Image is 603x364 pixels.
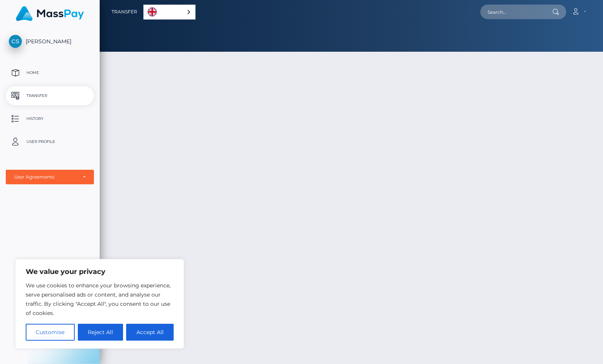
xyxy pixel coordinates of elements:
[26,267,174,276] p: We value your privacy
[144,5,195,19] a: English
[6,170,94,184] button: User Agreements
[78,324,123,341] button: Reject All
[9,136,91,148] p: User Profile
[143,5,196,20] aside: Language selected: English
[26,281,174,318] p: We use cookies to enhance your browsing experience, serve personalised ads or content, and analys...
[14,174,77,180] div: User Agreements
[126,324,174,341] button: Accept All
[143,5,196,20] div: Language
[6,38,94,45] span: [PERSON_NAME]
[15,259,184,349] div: We value your privacy
[26,324,75,341] button: Customise
[6,132,94,151] a: User Profile
[16,6,84,21] img: MassPay
[9,90,91,102] p: Transfer
[9,67,91,79] p: Home
[480,5,552,19] input: Search...
[6,63,94,82] a: Home
[6,86,94,105] a: Transfer
[9,113,91,125] p: History
[112,4,137,20] a: Transfer
[6,109,94,128] a: History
